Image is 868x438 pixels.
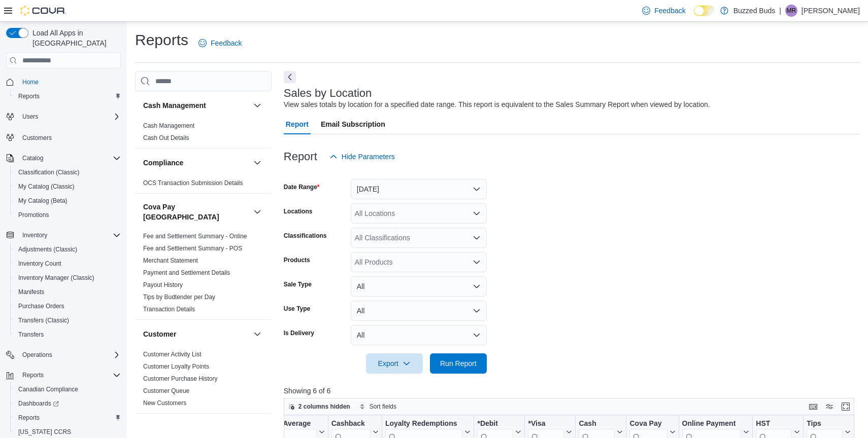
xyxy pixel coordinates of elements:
[351,325,487,345] button: All
[22,351,52,359] span: Operations
[284,99,710,110] div: View sales totals by location for a specified date range. This report is equivalent to the Sales ...
[18,76,43,88] a: Home
[18,168,80,176] span: Classification (Classic)
[14,426,121,438] span: Washington CCRS
[528,419,564,429] div: *Visa
[10,411,125,425] button: Reports
[733,5,776,17] p: Buzzed Buds
[143,257,198,264] a: Merchant Statement
[14,383,121,395] span: Canadian Compliance
[355,400,400,413] button: Sort fields
[440,358,477,369] span: Run Report
[143,100,206,111] h3: Cash Management
[14,397,121,410] span: Dashboards
[284,183,320,191] label: Date Range
[2,151,125,165] button: Catalog
[18,182,75,191] span: My Catalog (Classic)
[18,399,59,408] span: Dashboards
[10,285,125,299] button: Manifests
[135,348,272,413] div: Customer
[143,122,194,130] span: Cash Management
[284,151,317,163] h3: Report
[385,419,463,429] div: Loyalty Redemptions
[143,134,189,141] a: Cash Out Details
[18,111,42,123] button: Users
[143,306,195,313] a: Transaction Details
[10,208,125,222] button: Promotions
[18,274,94,282] span: Inventory Manager (Classic)
[284,280,312,288] label: Sale Type
[18,288,44,296] span: Manifests
[10,257,125,271] button: Inventory Count
[2,228,125,242] button: Inventory
[807,419,843,429] div: Tips
[325,147,399,167] button: Hide Parameters
[284,305,310,313] label: Use Type
[143,245,242,252] a: Fee and Settlement Summary - POS
[10,179,125,194] button: My Catalog (Classic)
[143,293,215,301] span: Tips by Budtender per Day
[14,286,48,298] a: Manifests
[143,387,189,395] span: Customer Queue
[14,328,48,341] a: Transfers
[143,375,218,383] span: Customer Purchase History
[785,5,797,17] div: Michael Ricci
[14,90,121,102] span: Reports
[18,385,78,393] span: Canadian Compliance
[143,158,249,168] button: Compliance
[135,120,272,148] div: Cash Management
[22,134,52,142] span: Customers
[654,6,685,16] span: Feedback
[2,130,125,144] button: Customers
[284,256,310,264] label: Products
[18,197,68,205] span: My Catalog (Beta)
[135,177,272,193] div: Compliance
[802,5,860,17] p: [PERSON_NAME]
[823,400,836,413] button: Display options
[18,152,47,164] button: Catalog
[18,152,121,164] span: Catalog
[143,134,189,142] span: Cash Out Details
[14,243,81,255] a: Adjustments (Classic)
[10,89,125,103] button: Reports
[18,229,121,241] span: Inventory
[10,165,125,179] button: Classification (Classic)
[351,301,487,321] button: All
[14,195,72,207] a: My Catalog (Beta)
[143,387,189,394] a: Customer Queue
[321,114,385,134] span: Email Subscription
[14,209,121,221] span: Promotions
[143,233,247,240] a: Fee and Settlement Summary - Online
[22,371,44,379] span: Reports
[807,400,819,413] button: Keyboard shortcuts
[18,245,77,253] span: Adjustments (Classic)
[18,349,121,361] span: Operations
[18,92,40,100] span: Reports
[14,412,44,424] a: Reports
[18,132,56,144] a: Customers
[28,28,121,48] span: Load All Apps in [GEOGRAPHIC_DATA]
[14,243,121,255] span: Adjustments (Classic)
[14,166,84,178] a: Classification (Classic)
[18,131,121,143] span: Customers
[284,386,860,396] p: Showing 6 of 6
[143,269,230,277] span: Payment and Settlement Details
[143,362,209,371] span: Customer Loyalty Points
[14,397,63,410] a: Dashboards
[14,328,121,341] span: Transfers
[18,349,56,361] button: Operations
[251,157,263,169] button: Compliance
[286,114,309,134] span: Report
[473,258,481,266] button: Open list of options
[251,99,263,112] button: Cash Management
[18,331,44,339] span: Transfers
[629,419,667,429] div: Cova Pay
[284,87,372,99] h3: Sales by Location
[372,353,417,374] span: Export
[2,348,125,362] button: Operations
[143,158,183,168] h3: Compliance
[14,426,75,438] a: [US_STATE] CCRS
[473,209,481,217] button: Open list of options
[251,328,263,340] button: Customer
